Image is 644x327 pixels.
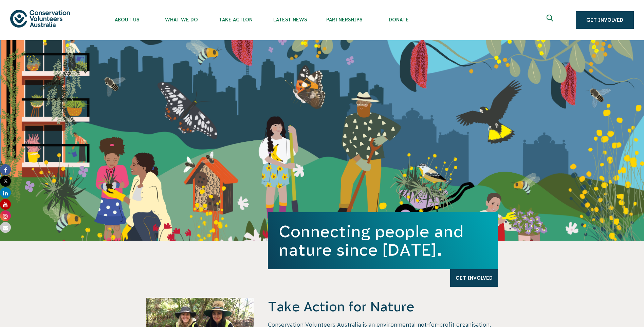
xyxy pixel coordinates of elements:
h1: Connecting people and nature since [DATE]. [279,222,487,259]
span: About Us [100,17,154,22]
img: logo.svg [10,10,70,27]
span: What We Do [154,17,208,22]
h4: Take Action for Nature [268,298,498,315]
a: Get Involved [576,11,634,29]
span: Latest News [263,17,317,22]
a: Get Involved [450,269,498,287]
span: Expand search box [547,15,555,25]
button: Expand search box Close search box [542,12,559,28]
span: Take Action [208,17,263,22]
span: Partnerships [317,17,371,22]
span: Donate [371,17,426,22]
